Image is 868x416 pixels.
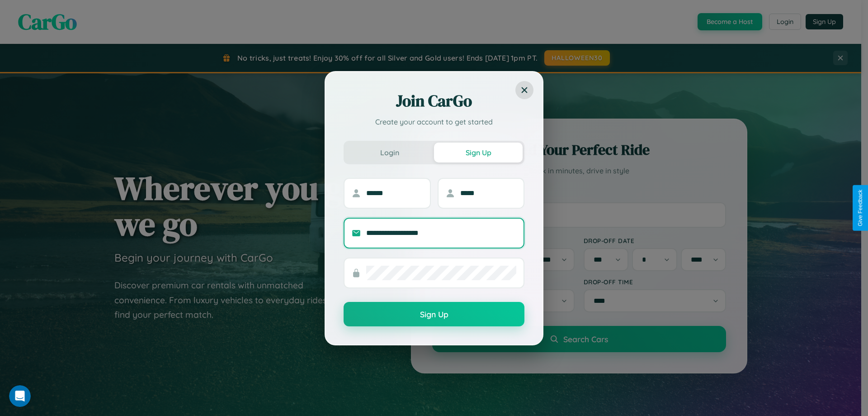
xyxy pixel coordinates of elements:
div: Give Feedback [857,190,863,226]
h2: Join CarGo [344,90,524,112]
button: Sign Up [434,143,523,163]
button: Login [345,143,434,163]
button: Sign Up [344,302,524,326]
p: Create your account to get started [344,116,524,127]
iframe: Intercom live chat [9,385,31,407]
